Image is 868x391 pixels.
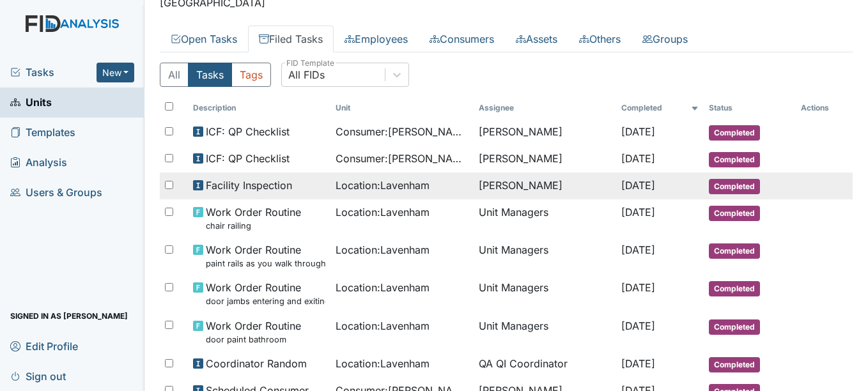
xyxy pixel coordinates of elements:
span: Completed [709,179,760,194]
th: Toggle SortBy [616,97,704,119]
a: Tasks [10,65,97,80]
span: Work Order Routine door paint bathroom [206,318,301,346]
td: Unit Managers [474,199,617,237]
button: Tags [231,63,271,87]
span: Units [10,93,52,112]
span: Users & Groups [10,183,102,203]
button: New [97,63,135,82]
th: Toggle SortBy [330,97,474,119]
span: Location : Lavenham [336,280,430,295]
a: Assets [505,26,568,52]
span: Coordinator Random [206,356,307,371]
span: Completed [709,206,760,221]
div: Type filter [160,63,271,87]
span: Work Order Routine door jambs entering and exiting [206,280,326,307]
td: Unit Managers [474,313,617,351]
span: [DATE] [621,125,655,138]
small: door jambs entering and exiting [206,295,326,307]
span: [DATE] [621,206,655,218]
a: Others [568,26,632,52]
td: [PERSON_NAME] [474,146,617,172]
th: Assignee [474,97,617,119]
span: Completed [709,357,760,372]
span: ICF: QP Checklist [206,124,290,139]
span: Completed [709,125,760,141]
span: Location : Lavenham [336,356,430,371]
td: Unit Managers [474,275,617,312]
a: Groups [632,26,699,52]
span: Analysis [10,153,67,172]
span: Completed [709,319,760,335]
td: QA QI Coordinator [474,351,617,378]
small: paint rails as you walk through front door down to living room [206,257,326,270]
span: [DATE] [621,152,655,165]
span: Facility Inspection [206,178,292,193]
button: Tasks [188,63,232,87]
a: Consumers [419,26,505,52]
a: Open Tasks [160,26,248,52]
span: Edit Profile [10,336,78,356]
span: [DATE] [621,357,655,370]
span: Work Order Routine chair railing [206,204,301,232]
a: Filed Tasks [248,26,334,52]
small: chair railing [206,220,301,232]
span: Location : Lavenham [336,242,430,257]
span: Completed [709,281,760,296]
span: Consumer : [PERSON_NAME] [336,124,469,139]
span: Location : Lavenham [336,204,430,220]
td: Unit Managers [474,237,617,275]
button: All [160,63,189,87]
input: Toggle All Rows Selected [165,102,173,111]
th: Toggle SortBy [704,97,795,119]
th: Toggle SortBy [188,97,331,119]
span: [DATE] [621,281,655,294]
span: [DATE] [621,179,655,192]
span: Consumer : [PERSON_NAME] [336,151,469,166]
a: Employees [334,26,419,52]
td: [PERSON_NAME] [474,172,617,199]
span: Location : Lavenham [336,178,430,193]
span: Completed [709,152,760,167]
span: Signed in as [PERSON_NAME] [10,306,128,326]
span: [DATE] [621,243,655,256]
span: Location : Lavenham [336,318,430,333]
td: [PERSON_NAME] [474,119,617,146]
div: All FIDs [288,67,325,82]
span: Completed [709,243,760,259]
span: Sign out [10,366,66,386]
th: Actions [796,97,853,119]
span: [DATE] [621,319,655,332]
small: door paint bathroom [206,333,301,346]
span: ICF: QP Checklist [206,151,290,166]
span: Templates [10,123,75,142]
span: Work Order Routine paint rails as you walk through front door down to living room [206,242,326,270]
